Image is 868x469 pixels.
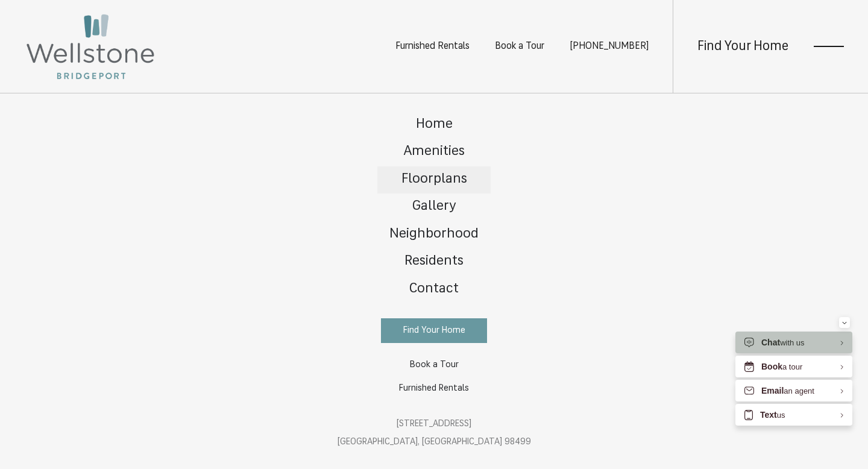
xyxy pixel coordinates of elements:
[377,276,491,304] a: Go to Contact
[377,139,491,166] a: Go to Amenities
[338,99,531,464] div: Main
[495,42,544,51] a: Book a Tour
[381,318,487,343] a: Find Your Home
[409,282,459,296] span: Contact
[410,360,459,370] span: Book a Tour
[389,227,479,241] span: Neighborhood
[416,118,453,131] span: Home
[381,353,487,377] a: Book a Tour
[377,112,491,139] a: Go to Home
[570,42,649,51] a: Call us at (253) 400-3144
[377,248,491,276] a: Go to Residents
[24,12,157,81] img: Wellstone
[401,172,467,186] span: Floorplans
[377,194,491,221] a: Go to Gallery
[399,384,469,393] span: Furnished Rentals
[338,420,531,447] a: Get Directions to 12535 Bridgeport Way SW Lakewood, WA 98499
[403,326,465,335] span: Find Your Home
[377,166,491,194] a: Go to Floorplans
[377,221,491,249] a: Go to Neighborhood
[404,254,464,268] span: Residents
[570,42,649,51] span: [PHONE_NUMBER]
[412,200,456,213] span: Gallery
[395,42,470,51] a: Furnished Rentals
[697,40,788,54] a: Find Your Home
[381,377,487,400] a: Furnished Rentals (opens in a new tab)
[814,41,844,52] button: Open Menu
[403,145,465,159] span: Amenities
